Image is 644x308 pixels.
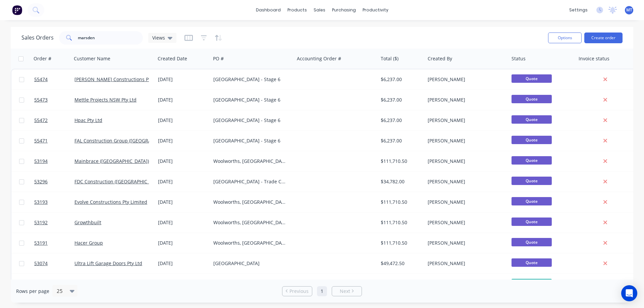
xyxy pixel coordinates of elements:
div: Total ($) [381,55,398,62]
div: settings [566,5,591,15]
a: Page 1 is your current page [317,286,327,296]
div: [GEOGRAPHIC_DATA] [213,260,288,267]
div: [DATE] [158,97,208,103]
div: [PERSON_NAME] [428,97,502,103]
div: [DATE] [158,240,208,246]
div: [GEOGRAPHIC_DATA] - Trade Centre Expansion - Stage 2 [213,178,288,185]
div: [PERSON_NAME] [428,137,502,144]
div: Invoice status [579,55,609,62]
div: [PERSON_NAME] [428,76,502,83]
div: [DATE] [158,260,208,267]
div: Created Date [158,55,187,62]
div: [DATE] [158,76,208,83]
div: [PERSON_NAME] [428,199,502,205]
a: 53194 [34,151,74,171]
div: Woolworths, [GEOGRAPHIC_DATA] [213,199,288,205]
ul: Pagination [279,286,365,296]
span: Views [152,34,165,41]
div: [PERSON_NAME] [428,117,502,124]
div: [PERSON_NAME] [428,240,502,246]
div: [GEOGRAPHIC_DATA] - Stage 6 [213,76,288,83]
a: 52315 [34,274,74,294]
div: productivity [359,5,392,15]
div: [DATE] [158,117,208,124]
a: FDC Construction ([GEOGRAPHIC_DATA]) [74,178,164,185]
a: Previous page [282,288,312,295]
span: Quote [512,238,552,246]
div: $6,237.00 [381,97,420,103]
a: Ultra Lift Garage Doors Pty Ltd [74,260,142,266]
div: Order # [34,55,51,62]
span: Quote [512,197,552,205]
span: Quote [512,95,552,103]
div: Status [512,55,526,62]
div: [GEOGRAPHIC_DATA] - Stage 6 [213,97,288,103]
span: Quote [512,74,552,83]
a: 53193 [34,192,74,212]
span: Quote [512,136,552,144]
span: 55471 [34,137,48,144]
div: $6,237.00 [381,117,420,124]
span: Next [340,288,350,295]
div: $6,237.00 [381,137,420,144]
div: $49,472.50 [381,260,420,267]
span: Quote [512,115,552,124]
div: $111,710.50 [381,158,420,165]
div: PO # [213,55,224,62]
div: [PERSON_NAME] [428,219,502,226]
span: 53193 [34,199,48,205]
div: $111,710.50 [381,240,420,246]
div: [GEOGRAPHIC_DATA] - Stage 6 [213,137,288,144]
a: [PERSON_NAME] Constructions Pty Limited [74,76,171,82]
span: Quote [512,218,552,226]
h1: Sales Orders [21,35,54,41]
div: Woolworths, [GEOGRAPHIC_DATA] [213,219,288,226]
span: Previous [289,288,309,295]
span: 53074 [34,260,48,267]
div: [PERSON_NAME] [428,178,502,185]
span: 53296 [34,178,48,185]
span: 53192 [34,219,48,226]
div: Customer Name [74,55,110,62]
div: [DATE] [158,158,208,165]
div: sales [310,5,329,15]
a: Hpac Pty Ltd [74,117,102,123]
div: products [284,5,310,15]
div: $34,782.00 [381,178,420,185]
input: Search... [78,31,143,45]
div: $6,237.00 [381,76,420,83]
span: 55473 [34,97,48,103]
a: Next page [332,288,362,295]
div: Accounting Order # [297,55,341,62]
a: Mettle Projects NSW Pty Ltd [74,97,137,103]
div: [DATE] [158,178,208,185]
div: Woolworths, [GEOGRAPHIC_DATA] [213,158,288,165]
div: Woolworths, [GEOGRAPHIC_DATA] [213,240,288,246]
div: Created By [428,55,452,62]
span: 55474 [34,76,48,83]
button: Create order [584,33,623,43]
a: 55473 [34,90,74,110]
div: $111,710.50 [381,219,420,226]
a: Evolve Constructions Pty Limited [74,199,147,205]
span: Rows per page [16,288,49,295]
a: 55472 [34,110,74,130]
a: Growthbuilt [74,219,101,226]
div: [DATE] [158,137,208,144]
div: [GEOGRAPHIC_DATA] - Stage 6 [213,117,288,124]
div: Open Intercom Messenger [621,285,637,301]
a: 55474 [34,69,74,89]
a: Hacer Group [74,240,103,246]
img: Factory [12,5,22,15]
span: Quote [512,177,552,185]
span: 53194 [34,158,48,165]
span: Delivered [512,279,552,287]
a: 55471 [34,131,74,151]
span: Quote [512,156,552,165]
a: 53296 [34,172,74,192]
a: 53192 [34,212,74,233]
div: [PERSON_NAME] [428,158,502,165]
button: Options [548,33,582,43]
a: dashboard [253,5,284,15]
span: MT [626,7,632,13]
